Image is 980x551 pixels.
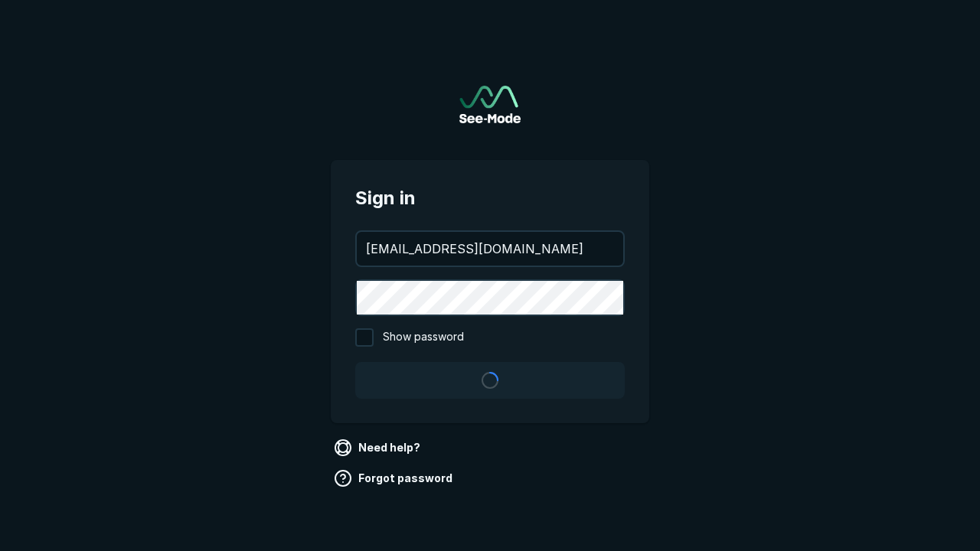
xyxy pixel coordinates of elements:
input: your@email.com [357,232,623,266]
a: Need help? [331,435,426,460]
span: Sign in [355,184,625,212]
img: See-Mode Logo [459,86,521,123]
a: Go to sign in [459,86,521,123]
a: Forgot password [331,466,459,491]
span: Show password [383,328,464,347]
